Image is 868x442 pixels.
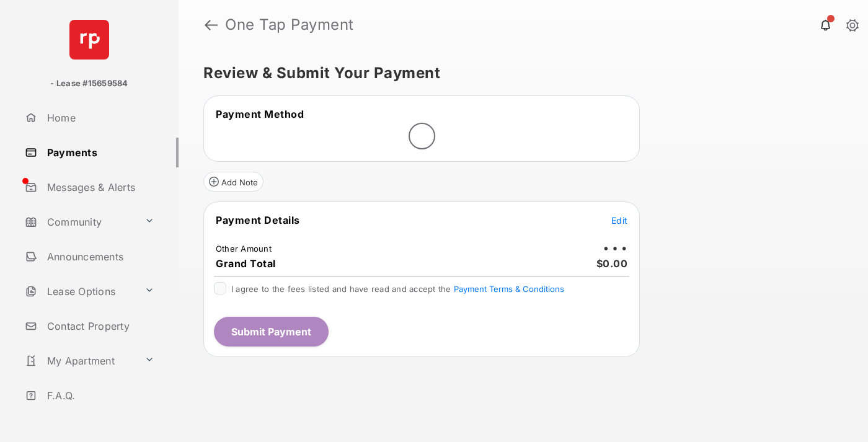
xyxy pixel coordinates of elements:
a: My Apartment [20,346,139,376]
span: Payment Details [216,214,300,226]
button: Submit Payment [214,317,329,347]
a: Contact Property [20,311,179,341]
td: Other Amount [215,243,272,254]
a: Community [20,207,139,237]
a: Home [20,103,179,133]
p: - Lease #15659584 [50,77,128,90]
span: Grand Total [216,257,276,270]
a: F.A.Q. [20,381,179,410]
span: $0.00 [596,257,628,270]
button: Edit [611,214,627,226]
a: Lease Options [20,276,139,306]
a: Payments [20,138,179,167]
h5: Review & Submit Your Payment [203,66,833,81]
span: Edit [611,215,627,226]
button: I agree to the fees listed and have read and accept the [454,284,564,294]
span: Payment Method [216,108,304,120]
strong: One Tap Payment [225,17,354,32]
span: I agree to the fees listed and have read and accept the [231,284,564,294]
a: Messages & Alerts [20,172,179,202]
a: Announcements [20,242,179,272]
button: Add Note [203,172,263,192]
img: svg+xml;base64,PHN2ZyB4bWxucz0iaHR0cDovL3d3dy53My5vcmcvMjAwMC9zdmciIHdpZHRoPSI2NCIgaGVpZ2h0PSI2NC... [69,20,109,60]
